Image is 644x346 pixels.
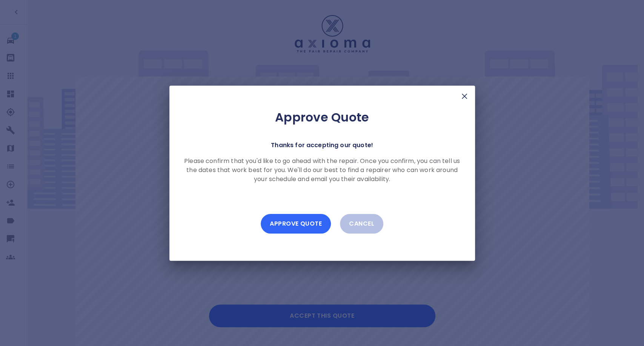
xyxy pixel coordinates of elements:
[271,140,373,151] p: Thanks for accepting our quote!
[460,92,469,101] img: X Mark
[181,157,463,184] p: Please confirm that you'd like to go ahead with the repair. Once you confirm, you can tell us the...
[340,214,383,234] button: Cancel
[181,110,463,125] h2: Approve Quote
[261,214,331,234] button: Approve Quote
